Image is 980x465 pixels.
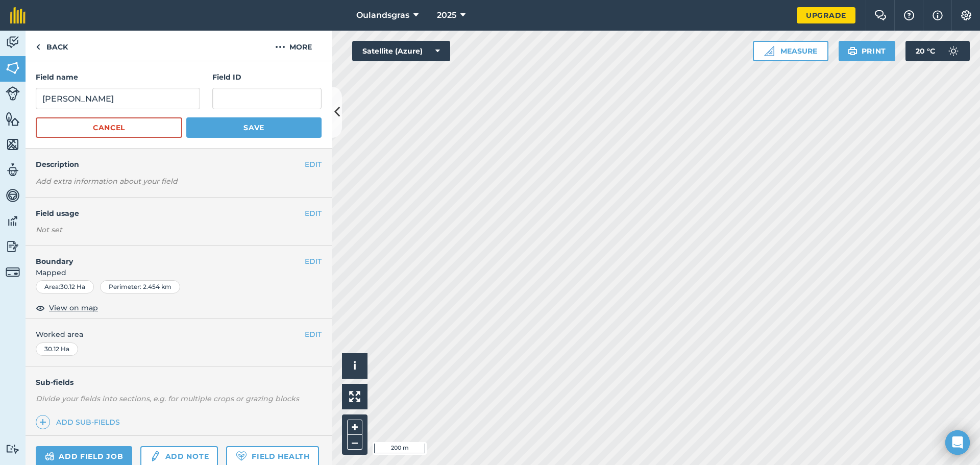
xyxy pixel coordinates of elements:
[903,10,915,20] img: A question mark icon
[353,359,356,372] span: i
[347,420,362,435] button: +
[960,10,972,20] img: A cog icon
[753,41,828,61] button: Measure
[839,41,896,61] button: Print
[6,265,20,279] img: svg+xml;base64,PD94bWwgdmVyc2lvbj0iMS4wIiBlbmNvZGluZz0idXRmLTgiPz4KPCEtLSBHZW5lcmF0b3I6IEFkb2JlIE...
[36,302,98,314] button: View on map
[305,208,322,219] button: EDIT
[6,162,20,178] img: svg+xml;base64,PD94bWwgdmVyc2lvbj0iMS4wIiBlbmNvZGluZz0idXRmLTgiPz4KPCEtLSBHZW5lcmF0b3I6IEFkb2JlIE...
[49,302,98,313] span: View on map
[100,280,180,293] div: Perimeter : 2.454 km
[150,450,161,462] img: svg+xml;base64,PD94bWwgdmVyc2lvbj0iMS4wIiBlbmNvZGluZz0idXRmLTgiPz4KPCEtLSBHZW5lcmF0b3I6IEFkb2JlIE...
[186,117,322,138] button: Save
[6,188,20,203] img: svg+xml;base64,PD94bWwgdmVyc2lvbj0iMS4wIiBlbmNvZGluZz0idXRmLTgiPz4KPCEtLSBHZW5lcmF0b3I6IEFkb2JlIE...
[36,280,94,293] div: Area : 30.12 Ha
[26,267,332,278] span: Mapped
[36,159,322,170] h4: Description
[347,435,362,450] button: –
[916,41,935,61] span: 20 ° C
[305,329,322,340] button: EDIT
[349,391,360,402] img: Four arrows, one pointing top left, one top right, one bottom right and the last bottom left
[36,329,322,340] span: Worked area
[45,450,55,462] img: svg+xml;base64,PD94bWwgdmVyc2lvbj0iMS4wIiBlbmNvZGluZz0idXRmLTgiPz4KPCEtLSBHZW5lcmF0b3I6IEFkb2JlIE...
[6,213,20,229] img: svg+xml;base64,PD94bWwgdmVyc2lvbj0iMS4wIiBlbmNvZGluZz0idXRmLTgiPz4KPCEtLSBHZW5lcmF0b3I6IEFkb2JlIE...
[6,111,20,127] img: svg+xml;base64,PHN2ZyB4bWxucz0iaHR0cDovL3d3dy53My5vcmcvMjAwMC9zdmciIHdpZHRoPSI1NiIgaGVpZ2h0PSI2MC...
[212,71,322,83] h4: Field ID
[6,86,20,101] img: svg+xml;base64,PD94bWwgdmVyc2lvbj0iMS4wIiBlbmNvZGluZz0idXRmLTgiPz4KPCEtLSBHZW5lcmF0b3I6IEFkb2JlIE...
[437,9,456,21] span: 2025
[943,41,964,61] img: svg+xml;base64,PD94bWwgdmVyc2lvbj0iMS4wIiBlbmNvZGluZz0idXRmLTgiPz4KPCEtLSBHZW5lcmF0b3I6IEFkb2JlIE...
[26,31,78,61] a: Back
[36,225,322,235] div: Not set
[764,46,774,56] img: Ruler icon
[6,239,20,254] img: svg+xml;base64,PD94bWwgdmVyc2lvbj0iMS4wIiBlbmNvZGluZz0idXRmLTgiPz4KPCEtLSBHZW5lcmF0b3I6IEFkb2JlIE...
[26,377,332,388] h4: Sub-fields
[6,35,20,50] img: svg+xml;base64,PD94bWwgdmVyc2lvbj0iMS4wIiBlbmNvZGluZz0idXRmLTgiPz4KPCEtLSBHZW5lcmF0b3I6IEFkb2JlIE...
[36,41,40,53] img: svg+xml;base64,PHN2ZyB4bWxucz0iaHR0cDovL3d3dy53My5vcmcvMjAwMC9zdmciIHdpZHRoPSI5IiBoZWlnaHQ9IjI0Ii...
[874,10,887,20] img: Two speech bubbles overlapping with the left bubble in the forefront
[933,9,943,21] img: svg+xml;base64,PHN2ZyB4bWxucz0iaHR0cDovL3d3dy53My5vcmcvMjAwMC9zdmciIHdpZHRoPSIxNyIgaGVpZ2h0PSIxNy...
[352,41,450,61] button: Satellite (Azure)
[36,208,305,219] h4: Field usage
[26,246,305,267] h4: Boundary
[305,159,322,170] button: EDIT
[342,353,367,379] button: i
[36,342,78,356] div: 30.12 Ha
[36,177,178,186] em: Add extra information about your field
[36,302,45,314] img: svg+xml;base64,PHN2ZyB4bWxucz0iaHR0cDovL3d3dy53My5vcmcvMjAwMC9zdmciIHdpZHRoPSIxOCIgaGVpZ2h0PSIyNC...
[6,137,20,152] img: svg+xml;base64,PHN2ZyB4bWxucz0iaHR0cDovL3d3dy53My5vcmcvMjAwMC9zdmciIHdpZHRoPSI1NiIgaGVpZ2h0PSI2MC...
[848,45,857,57] img: svg+xml;base64,PHN2ZyB4bWxucz0iaHR0cDovL3d3dy53My5vcmcvMjAwMC9zdmciIHdpZHRoPSIxOSIgaGVpZ2h0PSIyNC...
[36,71,200,83] h4: Field name
[36,415,124,429] a: Add sub-fields
[356,9,409,21] span: Oulandsgras
[905,41,970,61] button: 20 °C
[6,444,20,454] img: svg+xml;base64,PD94bWwgdmVyc2lvbj0iMS4wIiBlbmNvZGluZz0idXRmLTgiPz4KPCEtLSBHZW5lcmF0b3I6IEFkb2JlIE...
[39,416,46,428] img: svg+xml;base64,PHN2ZyB4bWxucz0iaHR0cDovL3d3dy53My5vcmcvMjAwMC9zdmciIHdpZHRoPSIxNCIgaGVpZ2h0PSIyNC...
[797,7,855,23] a: Upgrade
[255,31,332,61] button: More
[275,41,285,53] img: svg+xml;base64,PHN2ZyB4bWxucz0iaHR0cDovL3d3dy53My5vcmcvMjAwMC9zdmciIHdpZHRoPSIyMCIgaGVpZ2h0PSIyNC...
[945,430,970,455] div: Open Intercom Messenger
[36,394,299,403] em: Divide your fields into sections, e.g. for multiple crops or grazing blocks
[6,60,20,76] img: svg+xml;base64,PHN2ZyB4bWxucz0iaHR0cDovL3d3dy53My5vcmcvMjAwMC9zdmciIHdpZHRoPSI1NiIgaGVpZ2h0PSI2MC...
[305,256,322,267] button: EDIT
[36,117,182,138] button: Cancel
[10,7,26,23] img: fieldmargin Logo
